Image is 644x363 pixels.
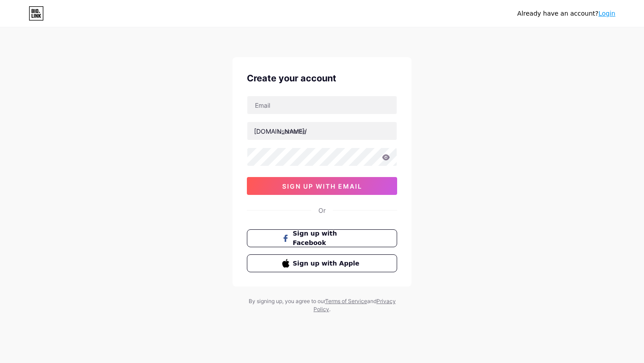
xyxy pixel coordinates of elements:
span: sign up with email [282,182,362,190]
a: Terms of Service [325,298,367,304]
div: Or [318,206,326,215]
button: Sign up with Apple [247,254,397,272]
span: Sign up with Facebook [293,229,362,248]
div: Create your account [247,72,397,85]
button: Sign up with Facebook [247,229,397,247]
div: By signing up, you agree to our and . [246,297,398,313]
button: sign up with email [247,177,397,195]
div: [DOMAIN_NAME]/ [254,127,307,136]
a: Login [598,10,615,17]
span: Sign up with Apple [293,259,362,268]
input: username [247,122,397,140]
div: Already have an account? [517,9,615,18]
input: Email [247,96,397,114]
